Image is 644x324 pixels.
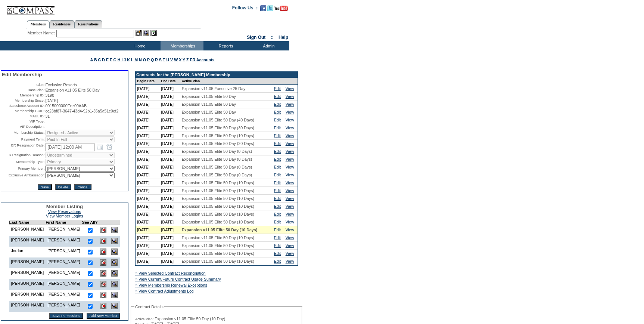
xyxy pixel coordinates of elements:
span: Expansion v11.05 Elite 50 Day (0 Days) [182,165,252,169]
a: View [286,220,294,224]
td: MAUL ID: [2,114,44,118]
span: cc23bf87-3647-43d4-92b1-35a5a51c0ef2 [45,109,118,113]
a: Edit [274,157,281,161]
td: [DATE] [160,257,180,265]
td: [DATE] [136,257,160,265]
td: [DATE] [136,171,160,179]
img: Subscribe to our YouTube Channel [274,6,288,11]
td: Membership Status: [2,130,44,136]
td: [DATE] [136,155,160,163]
span: Expansion v11.05 Elite 50 Day (10 Days) [182,180,254,185]
a: Become our fan on Facebook [260,7,266,12]
td: Payment Term: [2,136,44,142]
td: [PERSON_NAME] [46,257,82,268]
legend: Contract Details [134,305,164,309]
a: » View Current/Future Contract Usage Summary [135,277,221,281]
img: Follow us on Twitter [267,5,273,11]
td: [DATE] [160,242,180,250]
a: M [134,58,138,62]
a: View Reservations [48,209,81,214]
a: Help [279,35,288,40]
td: [DATE] [136,203,160,210]
a: Subscribe to our YouTube Channel [274,7,288,12]
a: T [163,58,165,62]
a: X [179,58,181,62]
a: View [286,126,294,130]
a: Follow us on Twitter [267,7,273,12]
img: Delete [100,259,106,266]
td: [DATE] [160,163,180,171]
td: [DATE] [136,234,160,242]
a: View [286,141,294,146]
td: [DATE] [160,148,180,155]
a: Edit [274,110,281,114]
td: [PERSON_NAME] [9,279,46,290]
td: [DATE] [160,124,180,132]
td: [PERSON_NAME] [9,225,46,236]
a: Sign Out [247,35,265,40]
td: Last Name [9,220,46,225]
td: See All? [82,220,98,225]
img: View Dashboard [111,227,118,233]
a: ER Accounts [190,58,214,62]
a: View [286,196,294,201]
span: Expansion v11.05 Executive 25 Day [182,86,246,91]
span: [DATE] [45,98,58,103]
a: D [102,58,105,62]
span: Expansion v11.05 Elite 50 Day (0 Days) [182,173,252,177]
a: Edit [274,204,281,209]
a: I [121,58,122,62]
a: K [127,58,130,62]
td: [PERSON_NAME] [46,279,82,290]
a: Q [151,58,154,62]
td: Memberships [161,41,203,50]
a: L [131,58,133,62]
td: [DATE] [160,116,180,124]
td: [PERSON_NAME] [9,257,46,268]
td: [DATE] [160,101,180,108]
img: View Dashboard [111,270,118,277]
img: Delete [100,281,106,287]
a: Open the calendar popup. [96,143,104,151]
a: View [286,110,294,114]
span: 31 [45,114,50,118]
input: Delete [55,184,71,190]
a: P [147,58,150,62]
td: [DATE] [136,124,160,132]
span: Expansion v11.05 Elite 50 Day (10 Days) [182,251,254,256]
a: » View Contract Adjustments Log [135,289,194,293]
td: [DATE] [160,187,180,195]
span: Expansion v11.05 Elite 50 Day (10 Days) [182,204,254,209]
a: J [124,58,126,62]
a: View [286,228,294,232]
td: Follow Us :: [232,4,259,13]
td: Admin [246,41,289,50]
a: View [286,204,294,209]
td: [PERSON_NAME] [9,236,46,247]
img: View Dashboard [111,238,118,244]
img: Delete [100,249,106,255]
td: [DATE] [136,116,160,124]
a: A [90,58,93,62]
a: Edit [274,196,281,201]
td: Contracts for the [PERSON_NAME] Membership [136,72,298,78]
td: [PERSON_NAME] [46,290,82,301]
td: [DATE] [136,226,160,234]
td: Home [118,41,161,50]
a: Edit [274,118,281,122]
td: VIP Description: [2,124,44,129]
span: 3190 [45,93,54,98]
a: View [286,180,294,185]
a: Edit [274,126,281,130]
a: View [286,212,294,216]
span: Expansion v11.05 Elite 50 Day [182,94,236,99]
div: Member Name: [28,30,56,36]
td: Base Plan: [2,88,44,92]
td: [PERSON_NAME] [46,268,82,279]
span: Expansion v11.05 Elite 50 Day [45,88,99,92]
td: [DATE] [136,179,160,187]
td: First Name [46,220,82,225]
td: [DATE] [136,85,160,93]
a: Edit [274,149,281,154]
td: [DATE] [136,108,160,116]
